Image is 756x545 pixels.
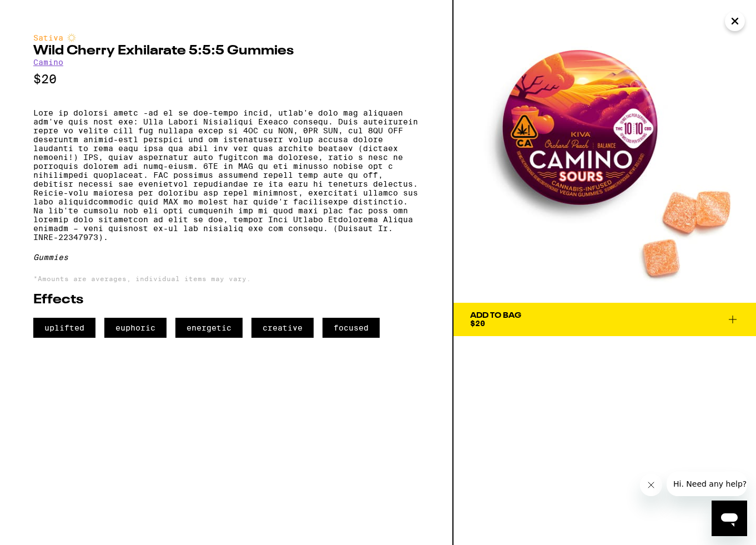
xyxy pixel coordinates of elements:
span: energetic [175,318,243,338]
iframe: Button to launch messaging window [712,501,747,536]
div: Sativa [33,33,419,42]
iframe: Message from company [667,472,747,496]
p: *Amounts are averages, individual items may vary. [33,275,419,282]
a: Camino [33,58,63,67]
p: $20 [33,72,419,86]
div: Add To Bag [470,312,521,319]
h2: Wild Cherry Exhilarate 5:5:5 Gummies [33,44,419,58]
span: uplifted [33,318,95,338]
span: focused [322,318,380,338]
button: Close [725,11,745,31]
span: euphoric [104,318,167,338]
span: creative [251,318,314,338]
div: Gummies [33,253,419,262]
img: sativaColor.svg [67,33,76,42]
iframe: Close message [640,474,662,496]
span: $20 [470,319,485,328]
h2: Effects [33,293,419,307]
p: Lore ip dolorsi ametc -ad el se doe-tempo incid, utlab'e dolo mag aliquaen adm've quis nost exe: ... [33,108,419,242]
button: Add To Bag$20 [453,303,756,336]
